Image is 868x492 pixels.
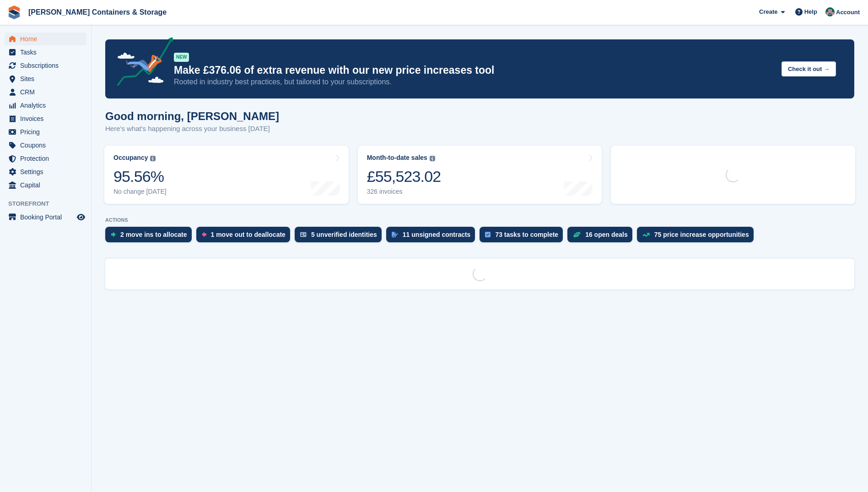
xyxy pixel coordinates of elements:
[5,165,86,178] a: menu
[20,33,75,45] span: Home
[358,146,602,204] a: Month-to-date sales £55,523.02 326 invoices
[367,154,427,162] div: Month-to-date sales
[174,53,189,62] div: NEW
[113,167,167,186] div: 95.56%
[825,7,835,16] img: Julia Marcham
[5,126,86,138] a: menu
[403,231,471,238] div: 11 unsigned contracts
[367,188,441,196] div: 326 invoices
[5,139,86,152] a: menu
[20,126,75,138] span: Pricing
[20,99,75,112] span: Analytics
[804,7,817,16] span: Help
[20,112,75,125] span: Invoices
[20,139,75,152] span: Coupons
[113,188,167,196] div: No change [DATE]
[105,110,279,122] h1: Good morning, [PERSON_NAME]
[174,64,774,77] p: Make £376.06 of extra revenue with our new price increases tool
[104,146,349,204] a: Occupancy 95.56% No change [DATE]
[75,212,86,223] a: Preview store
[25,5,170,20] a: [PERSON_NAME] Containers & Storage
[5,112,86,125] a: menu
[105,124,279,134] p: Here's what's happening across your business [DATE]
[5,46,86,59] a: menu
[567,227,637,247] a: 16 open deals
[105,227,196,247] a: 2 move ins to allocate
[20,211,75,224] span: Booking Portal
[20,86,75,98] span: CRM
[150,156,156,161] img: icon-info-grey-7440780725fd019a000dd9b08b2336e03edf1995a4989e88bcd33f0948082b44.svg
[8,199,91,208] span: Storefront
[5,86,86,98] a: menu
[573,231,581,238] img: deal-1b604bf984904fb50ccaf53a9ad4b4a5d6e5aea283cecdc64d6e3604feb123c2.svg
[585,231,628,238] div: 16 open deals
[105,217,854,223] p: ACTIONS
[485,232,491,237] img: task-75834270c22a3079a89374b754ae025e5fb1db73e45f91037f5363f120a921f8.svg
[20,179,75,191] span: Capital
[20,152,75,165] span: Protection
[111,232,116,237] img: move_ins_to_allocate_icon-fdf77a2bb77ea45bf5b3d319d69a93e2d87916cf1d5bf7949dd705db3b84f3ca.svg
[174,77,774,87] p: Rooted in industry best practices, but tailored to your subscriptions.
[20,165,75,178] span: Settings
[637,227,758,247] a: 75 price increase opportunities
[5,211,86,224] a: menu
[311,231,377,238] div: 5 unverified identities
[782,61,836,77] button: Check it out →
[20,46,75,59] span: Tasks
[480,227,567,247] a: 73 tasks to complete
[20,72,75,85] span: Sites
[5,33,86,45] a: menu
[430,156,435,161] img: icon-info-grey-7440780725fd019a000dd9b08b2336e03edf1995a4989e88bcd33f0948082b44.svg
[196,227,295,247] a: 1 move out to deallocate
[386,227,480,247] a: 11 unsigned contracts
[7,5,21,19] img: stora-icon-8386f47178a22dfd0bd8f6a31ec36ba5ce8667c1dd55bd0f319d3a0aa187defe.svg
[5,179,86,191] a: menu
[109,37,173,89] img: price-adjustments-announcement-icon-8257ccfd72463d97f412b2fc003d46551f7dbcb40ab6d574587a9cd5c0d94...
[202,232,206,237] img: move_outs_to_deallocate_icon-f764333ba52eb49d3ac5e1228854f67142a1ed5810a6f6cc68b1a99e826820c5.svg
[495,231,558,238] div: 73 tasks to complete
[392,232,398,237] img: contract_signature_icon-13c848040528278c33f63329250d36e43548de30e8caae1d1a13099fd9432cc5.svg
[5,99,86,112] a: menu
[367,167,441,186] div: £55,523.02
[5,72,86,85] a: menu
[295,227,386,247] a: 5 unverified identities
[5,59,86,72] a: menu
[211,231,286,238] div: 1 move out to deallocate
[759,7,777,16] span: Create
[836,8,860,17] span: Account
[120,231,187,238] div: 2 move ins to allocate
[654,231,749,238] div: 75 price increase opportunities
[20,59,75,72] span: Subscriptions
[5,152,86,165] a: menu
[300,232,307,237] img: verify_identity-adf6edd0f0f0b5bbfe63781bf79b02c33cf7c696d77639b501bdc392416b5a36.svg
[642,233,650,237] img: price_increase_opportunities-93ffe204e8149a01c8c9dc8f82e8f89637d9d84a8eef4429ea346261dce0b2c0.svg
[113,154,148,162] div: Occupancy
